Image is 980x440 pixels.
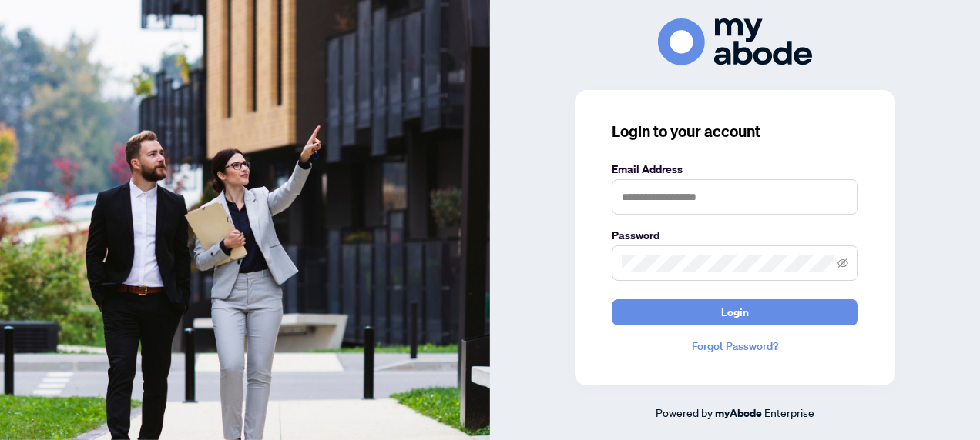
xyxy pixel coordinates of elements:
[837,258,848,268] span: eye-invisible
[612,227,858,244] label: Password
[721,300,749,325] span: Login
[612,299,858,325] button: Login
[715,405,762,422] a: myAbode
[612,121,858,142] h3: Login to your account
[612,161,858,178] label: Email Address
[656,405,713,419] span: Powered by
[764,405,814,419] span: Enterprise
[658,18,812,65] img: ma-logo
[612,338,858,355] a: Forgot Password?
